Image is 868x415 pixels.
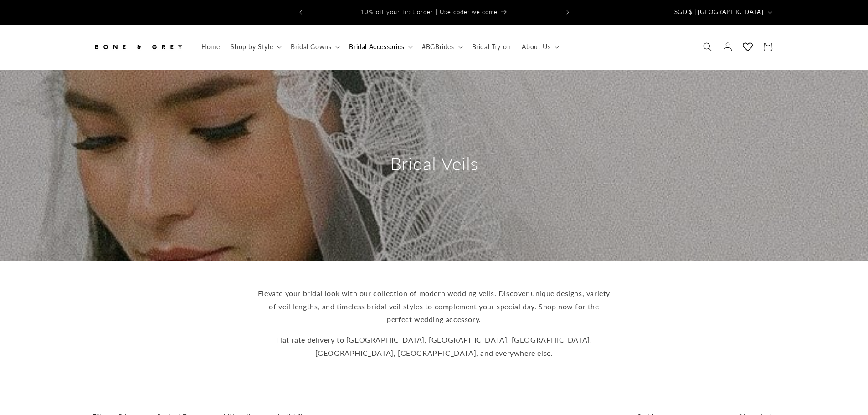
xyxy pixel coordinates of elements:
h2: Bridal Veils [348,152,521,175]
p: Flat rate delivery to [GEOGRAPHIC_DATA], [GEOGRAPHIC_DATA], [GEOGRAPHIC_DATA], [GEOGRAPHIC_DATA],... [257,333,612,360]
summary: Shop by Style [225,37,285,56]
summary: #BGBrides [416,37,466,56]
span: 10% off your first order | Use code: welcome [360,8,498,15]
span: Bridal Gowns [291,43,331,51]
summary: Bridal Gowns [285,37,344,56]
a: Bridal Try-on [467,37,517,56]
span: SGD $ | [GEOGRAPHIC_DATA] [674,8,764,17]
summary: Search [698,37,718,57]
p: Elevate your bridal look with our collection of modern wedding veils. Discover unique designs, va... [257,287,612,326]
a: Home [196,37,225,56]
img: Bone and Grey Bridal [92,37,184,57]
button: Next announcement [558,4,578,21]
span: Home [201,43,220,51]
span: About Us [522,43,550,51]
a: Bone and Grey Bridal [89,34,187,61]
span: Bridal Try-on [472,43,511,51]
button: Previous announcement [291,4,311,21]
span: #BGBrides [422,43,454,51]
span: Shop by Style [231,43,273,51]
summary: About Us [516,37,563,56]
button: SGD $ | [GEOGRAPHIC_DATA] [669,4,776,21]
summary: Bridal Accessories [344,37,416,56]
span: Bridal Accessories [349,43,404,51]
